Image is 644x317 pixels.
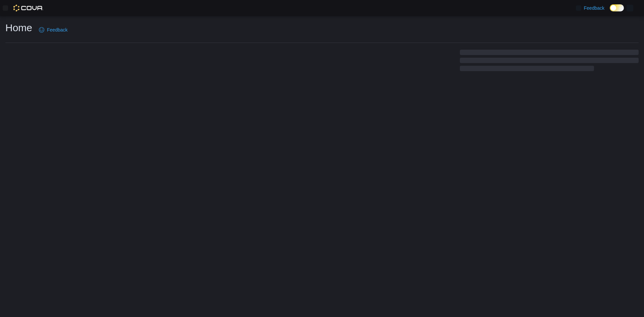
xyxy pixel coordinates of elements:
a: Feedback [573,1,607,15]
input: Dark Mode [610,4,624,11]
span: Feedback [584,5,604,11]
a: Feedback [36,23,70,37]
img: Cova [13,5,43,11]
span: Feedback [47,27,67,33]
span: Loading [460,51,639,72]
h1: Home [5,21,32,35]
